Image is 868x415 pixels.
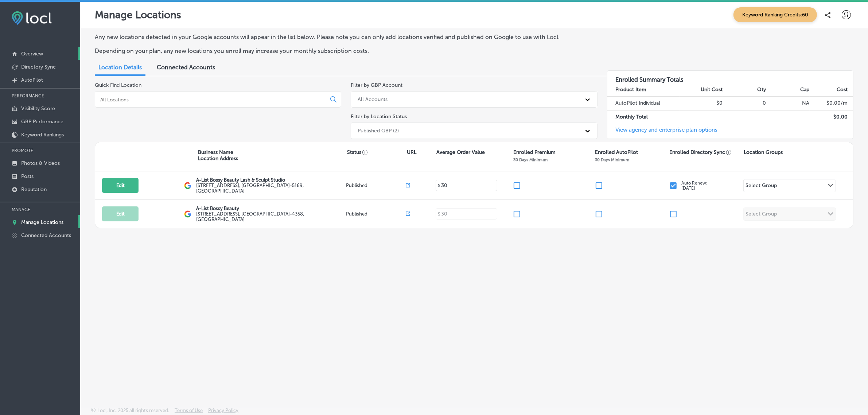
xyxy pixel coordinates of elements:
p: Enrolled AutoPilot [595,149,638,155]
td: 0 [723,97,766,110]
h3: Enrolled Summary Totals [607,71,853,83]
p: Manage Locations [95,9,181,21]
p: Auto Renew: [DATE] [681,181,708,191]
label: Filter by GBP Account [351,82,402,88]
p: Reputation [21,186,47,193]
td: AutoPilot Individual [607,97,680,110]
p: A-List Bossy Beauty [196,206,344,211]
th: Qty [723,83,766,97]
p: Enrolled Directory Sync [669,149,732,155]
p: Any new locations detected in your Google accounts will appear in the list below. Please note you... [95,34,588,40]
p: Average Order Value [436,149,485,155]
span: Connected Accounts [157,64,215,71]
p: Depending on your plan, any new locations you enroll may increase your monthly subscription costs. [95,47,588,54]
p: Published [346,211,406,217]
p: Posts [21,173,34,179]
label: [STREET_ADDRESS] , [GEOGRAPHIC_DATA]-4358, [GEOGRAPHIC_DATA] [196,211,344,222]
td: Monthly Total [607,110,680,124]
span: Location Details [98,64,142,71]
p: Business Name Location Address [198,149,238,162]
p: A-List Bossy Beauty Lash & Sculpt Studio [196,177,344,183]
div: Published GBP (2) [358,128,399,134]
div: Select Group [746,182,777,191]
th: Cap [766,83,810,97]
button: Edit [102,178,139,193]
img: logo [184,182,191,189]
p: Connected Accounts [21,232,71,238]
p: URL [407,149,416,155]
p: AutoPilot [21,77,43,83]
p: 30 Days Minimum [513,157,548,162]
p: Manage Locations [21,219,63,225]
label: Filter by Location Status [351,113,407,120]
p: Status [347,149,407,155]
p: Keyword Rankings [21,132,64,138]
span: Keyword Ranking Credits: 60 [733,7,817,22]
td: $ 0.00 /m [810,97,853,110]
label: [STREET_ADDRESS] , [GEOGRAPHIC_DATA]-5169, [GEOGRAPHIC_DATA] [196,183,344,194]
p: Directory Sync [21,64,56,70]
strong: Product Item [615,86,646,93]
th: Cost [810,83,853,97]
p: Locl, Inc. 2025 all rights reserved. [97,408,169,413]
p: Photos & Videos [21,160,60,166]
p: Overview [21,51,43,57]
button: Edit [102,206,139,221]
th: Unit Cost [680,83,723,97]
td: $0 [680,97,723,110]
td: NA [766,97,810,110]
label: Quick Find Location [95,82,141,88]
p: $ [438,183,440,188]
p: Visibility Score [21,105,55,112]
img: fda3e92497d09a02dc62c9cd864e3231.png [12,11,52,25]
p: Enrolled Premium [513,149,556,155]
p: 30 Days Minimum [595,157,629,162]
img: logo [184,210,191,218]
div: All Accounts [358,96,388,102]
p: Location Groups [744,149,783,155]
input: All Locations [100,96,324,103]
p: GBP Performance [21,119,63,125]
p: Published [346,183,406,188]
a: View agency and enterprise plan options [607,127,718,139]
td: $ 0.00 [810,110,853,124]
